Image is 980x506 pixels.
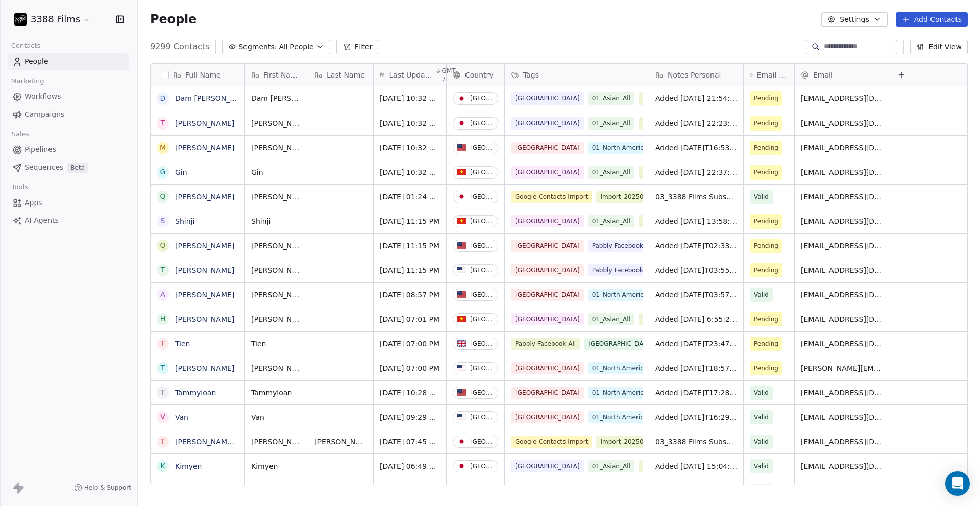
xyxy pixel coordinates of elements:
[160,412,165,422] div: V
[380,265,440,275] span: [DATE] 11:15 PM
[754,461,769,471] span: Valid
[175,462,202,470] a: Kimyen
[470,414,494,421] div: [GEOGRAPHIC_DATA]
[263,70,302,80] span: First Name
[24,197,42,208] span: Apps
[14,13,27,26] img: 3388Films_Logo_White.jpg
[511,117,584,130] span: [GEOGRAPHIC_DATA]
[470,316,494,323] div: [GEOGRAPHIC_DATA]
[175,217,194,225] a: Shinji
[801,314,883,324] span: [EMAIL_ADDRESS][DOMAIN_NAME]
[639,92,694,105] span: Pabbly Website
[470,291,494,298] div: [GEOGRAPHIC_DATA]
[327,70,365,80] span: Last Name
[821,12,887,27] button: Settings
[801,167,883,178] span: [EMAIL_ADDRESS][DOMAIN_NAME]
[251,314,302,324] span: [PERSON_NAME]
[175,193,234,201] a: [PERSON_NAME]
[279,42,313,53] span: All People
[639,117,694,130] span: Pabbly Website
[7,127,34,142] span: Sales
[161,338,165,349] div: T
[336,40,379,54] button: Filter
[754,265,778,275] span: Pending
[910,40,968,54] button: Edit View
[801,388,883,398] span: [EMAIL_ADDRESS][DOMAIN_NAME]
[655,339,737,349] span: Added [DATE]T23:47:17+0000 via Pabbly Connect, Location Country: [GEOGRAPHIC_DATA], Facebook Lead...
[175,413,188,421] a: Van
[655,461,737,471] span: Added [DATE] 15:04:48 via Pabbly Connect, Location Country: [GEOGRAPHIC_DATA], 3388 Films Subscri...
[251,461,302,471] span: Kimyen
[380,339,440,349] span: [DATE] 07:00 PM
[251,118,302,129] span: [PERSON_NAME]
[160,240,165,251] div: Q
[251,412,302,422] span: Van
[588,362,663,374] span: 01_North America_All
[511,338,580,350] span: Pabbly Facebook All
[655,93,737,104] span: Added [DATE] 21:54:27 via Pabbly Connect, Location Country: [GEOGRAPHIC_DATA], 3388 Films Subscri...
[584,338,657,350] span: [GEOGRAPHIC_DATA]
[175,144,234,152] a: [PERSON_NAME]
[588,313,634,325] span: 01_Asian_All
[465,70,494,80] span: Country
[754,192,769,202] span: Valid
[511,92,584,105] span: [GEOGRAPHIC_DATA]
[8,53,129,70] a: People
[161,363,165,373] div: T
[511,142,584,154] span: [GEOGRAPHIC_DATA]
[8,141,129,158] a: Pipelines
[511,313,584,325] span: [GEOGRAPHIC_DATA]
[655,363,737,373] span: Added [DATE]T18:57:45+0000 via Pabbly Connect, Location Country: [GEOGRAPHIC_DATA], Facebook Lead...
[470,193,494,200] div: [GEOGRAPHIC_DATA]
[655,290,737,300] span: Added [DATE]T03:57:37+0000 via Pabbly Connect, Location Country: [GEOGRAPHIC_DATA], Facebook Lead...
[801,437,883,447] span: [EMAIL_ADDRESS][DOMAIN_NAME]
[160,314,166,324] div: H
[801,241,883,251] span: [EMAIL_ADDRESS][DOMAIN_NAME]
[175,242,234,250] a: [PERSON_NAME]
[380,363,440,373] span: [DATE] 07:00 PM
[160,167,166,178] div: G
[649,64,743,86] div: Notes Personal
[801,192,883,202] span: [EMAIL_ADDRESS][DOMAIN_NAME]
[754,339,778,349] span: Pending
[389,70,432,80] span: Last Updated Date
[8,106,129,123] a: Campaigns
[655,412,737,422] span: Added [DATE]T16:29:50+0000 via Pabbly Connect, Location Country: [GEOGRAPHIC_DATA], Facebook Lead...
[374,64,446,86] div: Last Updated DateGMT-7
[160,142,166,153] div: M
[8,194,129,211] a: Apps
[175,364,234,372] a: [PERSON_NAME]
[505,64,649,86] div: Tags
[8,159,129,176] a: SequencesBeta
[754,412,769,422] span: Valid
[8,88,129,105] a: Workflows
[380,314,440,324] span: [DATE] 07:01 PM
[588,460,634,472] span: 01_Asian_All
[380,412,440,422] span: [DATE] 09:29 AM
[754,118,778,129] span: Pending
[754,290,769,300] span: Valid
[470,389,494,396] div: [GEOGRAPHIC_DATA]
[380,216,440,226] span: [DATE] 11:15 PM
[470,120,494,127] div: [GEOGRAPHIC_DATA]
[588,215,634,227] span: 01_Asian_All
[251,437,302,447] span: [PERSON_NAME]
[511,460,584,472] span: [GEOGRAPHIC_DATA]
[245,64,308,86] div: First Name
[655,192,737,202] span: 03_3388 Films Subscribers_AllPages_20241028OnWard, Location Country: [GEOGRAPHIC_DATA], Date: [DA...
[511,240,584,252] span: [GEOGRAPHIC_DATA]
[380,118,440,129] span: [DATE] 10:32 AM
[801,461,883,471] span: [EMAIL_ADDRESS][DOMAIN_NAME]
[67,163,88,173] span: Beta
[7,180,32,195] span: Tools
[24,56,48,67] span: People
[511,485,584,497] span: [GEOGRAPHIC_DATA]
[801,412,883,422] span: [EMAIL_ADDRESS][DOMAIN_NAME]
[150,41,209,53] span: 9299 Contacts
[596,436,659,448] span: Import_20250618
[151,86,245,485] div: grid
[588,387,663,399] span: 01_North America_All
[470,95,494,102] div: [GEOGRAPHIC_DATA]
[308,64,373,86] div: Last Name
[896,12,968,27] button: Add Contacts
